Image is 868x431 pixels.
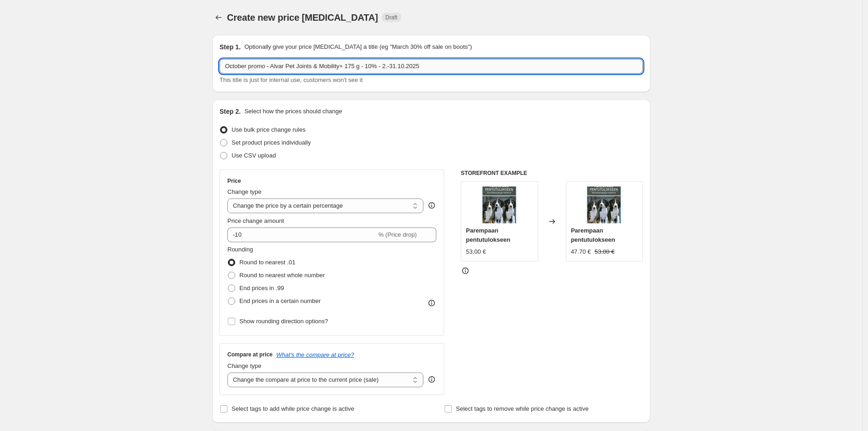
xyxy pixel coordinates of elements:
h6: STOREFRONT EXAMPLE [461,169,643,177]
p: Optionally give your price [MEDICAL_DATA] a title (eg "March 30% off sale on boots") [244,42,472,52]
span: Rounding [227,246,253,253]
span: Parempaan pentutulokseen [466,227,510,243]
button: What's the compare at price? [276,351,354,358]
input: -15 [227,227,376,242]
span: Round to nearest .01 [239,259,295,266]
p: Select how the prices should change [244,107,342,116]
img: 16854_kuva_80x.jpg [586,186,623,223]
h3: Price [227,177,241,185]
span: Select tags to add while price change is active [232,405,354,412]
span: Create new price [MEDICAL_DATA] [227,12,378,23]
div: help [427,375,436,384]
h2: Step 2. [220,107,241,116]
h2: Step 1. [220,42,241,52]
span: % (Price drop) [378,231,416,238]
div: help [427,201,436,210]
img: 16854_kuva_80x.jpg [481,186,518,223]
span: Use bulk price change rules [232,126,305,133]
span: Change type [227,188,262,195]
div: 47.70 € [571,247,591,256]
span: Price change amount [227,217,284,224]
span: Parempaan pentutulokseen [571,227,615,243]
span: End prices in a certain number [239,297,321,304]
span: Set product prices individually [232,139,311,146]
span: Change type [227,362,262,369]
span: This title is just for internal use, customers won't see it [220,76,363,83]
span: Round to nearest whole number [239,272,325,279]
h3: Compare at price [227,351,273,358]
span: Show rounding direction options? [239,318,328,325]
button: Price change jobs [212,11,225,24]
span: Select tags to remove while price change is active [456,405,589,412]
span: Draft [386,14,398,21]
span: Use CSV upload [232,152,276,159]
div: 53.00 € [466,247,486,256]
input: 30% off holiday sale [220,59,643,74]
strike: 53.00 € [595,247,614,256]
span: End prices in .99 [239,285,284,291]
